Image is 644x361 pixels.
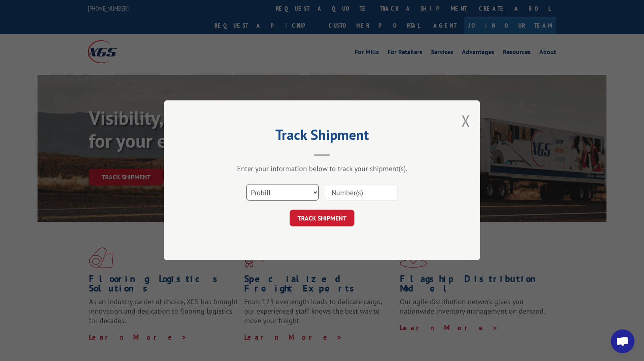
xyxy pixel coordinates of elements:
[325,184,397,201] input: Number(s)
[461,110,470,131] button: Close modal
[203,164,441,173] div: Enter your information below to track your shipment(s).
[611,329,635,353] div: Open chat
[203,129,441,144] h2: Track Shipment
[290,210,354,227] button: TRACK SHIPMENT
